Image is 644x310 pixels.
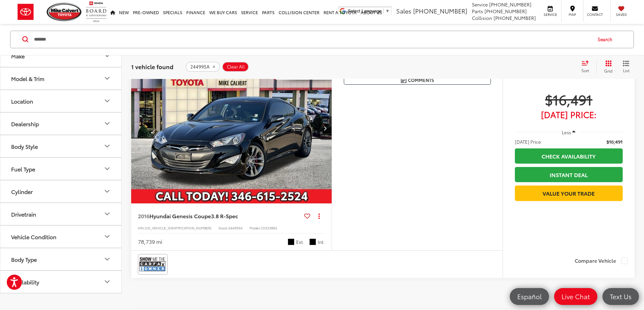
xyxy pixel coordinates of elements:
[138,212,149,220] span: 2016
[578,60,596,74] button: Select sort value
[11,143,38,149] div: Body Style
[515,111,623,118] span: [DATE] Price:
[11,52,25,59] div: Make
[103,142,111,150] div: Body Style
[149,212,211,220] span: Hyundai Genesis Coupe
[288,238,294,245] span: Black Pearl
[385,8,390,13] span: ▼
[103,210,111,218] div: Drivetrain
[472,1,488,8] span: Service
[0,225,122,247] button: Vehicle ConditionVehicle Condition
[103,187,111,195] div: Cylinder
[614,12,629,17] span: Saved
[131,53,332,203] div: 2016 Hyundai Genesis Coupe 3.8 R-Spec 0
[318,239,325,245] span: Int.
[218,225,228,230] span: Stock:
[138,238,162,246] div: 78,739 mi
[131,53,332,203] a: 2016 Hyundai Genesis Coupe 3.8 R-Spec2016 Hyundai Genesis Coupe 3.8 R-Spec2016 Hyundai Genesis Co...
[558,292,593,301] span: Live Chat
[261,225,277,230] span: C0333R65
[396,6,411,15] span: Sales
[11,256,37,262] div: Body Type
[401,77,406,83] img: Comments
[0,248,122,270] button: Body TypeBody Type
[0,112,122,134] button: DealershipDealership
[602,288,639,305] a: Text Us
[190,64,210,69] span: 244995A
[408,77,434,83] span: Comments
[510,288,549,305] a: Español
[0,180,122,202] button: CylinderCylinder
[186,62,220,72] button: remove 244995A
[494,15,536,21] span: [PHONE_NUMBER]
[318,116,332,140] button: Next image
[0,135,122,157] button: Body StyleBody Style
[11,210,36,217] div: Drivetrain
[249,225,261,230] span: Model:
[472,15,492,21] span: Collision
[581,67,589,73] span: Sort
[103,255,111,263] div: Body Type
[515,167,623,182] a: Instant Deal
[296,239,304,245] span: Ext.
[0,90,122,112] button: LocationLocation
[11,233,56,239] div: Vehicle Condition
[514,292,545,301] span: Español
[515,138,542,145] span: [DATE] Price:
[131,53,332,204] img: 2016 Hyundai Genesis Coupe 3.8 R-Spec
[623,67,629,73] span: List
[565,12,580,17] span: Map
[318,213,320,219] span: dropdown dots
[484,8,527,15] span: [PHONE_NUMBER]
[47,3,82,21] img: Mike Calvert Toyota
[103,74,111,82] div: Model & Trim
[489,1,531,8] span: [PHONE_NUMBER]
[211,212,238,220] span: 3.8 R-Spec
[0,271,122,292] button: AvailabilityAvailability
[228,225,243,230] span: 244995A
[33,31,591,48] input: Search by Make, Model, or Keyword
[11,97,33,104] div: Location
[103,278,111,286] div: Availability
[606,138,623,145] span: $16,491
[103,232,111,241] div: Vehicle Condition
[11,278,39,285] div: Availability
[0,67,122,89] button: Model & TrimModel & Trim
[131,62,173,71] span: 1 vehicle found
[562,129,571,135] span: Less
[103,165,111,173] div: Fuel Type
[543,12,558,17] span: Service
[575,257,628,264] label: Compare Vehicle
[309,238,316,245] span: Black
[344,76,491,85] button: Comments
[0,203,122,225] button: DrivetrainDrivetrain
[222,62,249,72] button: Clear All
[103,52,111,60] div: Make
[103,119,111,128] div: Dealership
[0,45,122,66] button: MakeMake
[11,188,33,194] div: Cylinder
[591,31,622,48] button: Search
[313,210,325,222] button: Actions
[0,158,122,179] button: Fuel TypeFuel Type
[11,165,35,172] div: Fuel Type
[11,120,39,126] div: Dealership
[559,126,579,138] button: Less
[145,225,212,230] span: [US_VEHICLE_IDENTIFICATION_NUMBER]
[596,60,618,74] button: Grid View
[587,12,603,17] span: Contact
[515,186,623,201] a: Value Your Trade
[604,68,613,74] span: Grid
[606,292,635,301] span: Text Us
[139,255,166,273] img: View CARFAX report
[11,75,44,81] div: Model & Trim
[413,6,467,15] span: [PHONE_NUMBER]
[554,288,597,305] a: Live Chat
[227,64,245,69] span: Clear All
[515,148,623,164] a: Check Availability
[103,97,111,105] div: Location
[138,225,145,230] span: VIN:
[472,8,483,15] span: Parts
[138,212,302,220] a: 2016Hyundai Genesis Coupe3.8 R-Spec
